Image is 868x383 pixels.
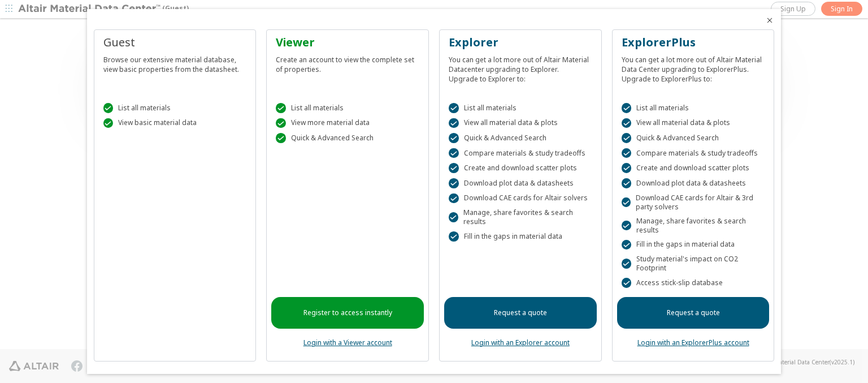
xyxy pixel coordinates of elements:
[765,16,774,25] button: Close
[622,103,632,113] div: 
[449,178,592,188] div: Download plot data & datasheets
[622,133,765,143] div: Quick & Advanced Search
[449,148,459,158] div: 
[622,178,632,188] div: 
[622,35,765,50] div: ExplorerPlus
[449,103,459,113] div: 
[622,255,765,273] div: Study material's impact on CO2 Footprint
[276,50,419,74] div: Create an account to view the complete set of properties.
[103,103,247,113] div: List all materials
[622,148,765,158] div: Compare materials & study tradeoffs
[103,118,247,128] div: View basic material data
[276,118,419,128] div: View more material data
[622,240,765,250] div: Fill in the gaps in material data
[449,178,459,188] div: 
[276,103,286,113] div: 
[449,148,592,158] div: Compare materials & study tradeoffs
[449,163,592,173] div: Create and download scatter plots
[103,103,114,113] div: 
[622,118,765,128] div: View all material data & plots
[276,118,286,128] div: 
[622,148,632,158] div: 
[622,118,632,128] div: 
[449,231,592,242] div: Fill in the gaps in material data
[622,163,632,173] div: 
[622,217,765,235] div: Manage, share favorites & search results
[444,297,597,329] a: Request a quote
[449,231,459,242] div: 
[471,338,570,347] a: Login with an Explorer account
[103,50,247,74] div: Browse our extensive material database, view basic properties from the datasheet.
[271,297,424,329] a: Register to access instantly
[622,278,632,288] div: 
[449,118,459,128] div: 
[276,133,286,143] div: 
[449,133,592,143] div: Quick & Advanced Search
[637,338,749,347] a: Login with an ExplorerPlus account
[622,163,765,173] div: Create and download scatter plots
[449,35,592,50] div: Explorer
[449,212,458,222] div: 
[449,193,592,204] div: Download CAE cards for Altair solvers
[276,35,419,50] div: Viewer
[449,118,592,128] div: View all material data & plots
[449,103,592,113] div: List all materials
[103,118,114,128] div: 
[622,50,765,84] div: You can get a lot more out of Altair Material Data Center upgrading to ExplorerPlus. Upgrade to E...
[617,297,770,329] a: Request a quote
[303,338,392,347] a: Login with a Viewer account
[622,240,632,250] div: 
[622,178,765,188] div: Download plot data & datasheets
[622,133,632,143] div: 
[622,221,631,231] div: 
[276,103,419,113] div: List all materials
[622,193,765,212] div: Download CAE cards for Altair & 3rd party solvers
[449,208,592,226] div: Manage, share favorites & search results
[103,35,247,50] div: Guest
[622,103,765,113] div: List all materials
[449,133,459,143] div: 
[449,163,459,173] div: 
[622,278,765,288] div: Access stick-slip database
[622,197,631,208] div: 
[622,259,631,269] div: 
[276,133,419,143] div: Quick & Advanced Search
[449,193,459,204] div: 
[449,50,592,84] div: You can get a lot more out of Altair Material Datacenter upgrading to Explorer. Upgrade to Explor...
